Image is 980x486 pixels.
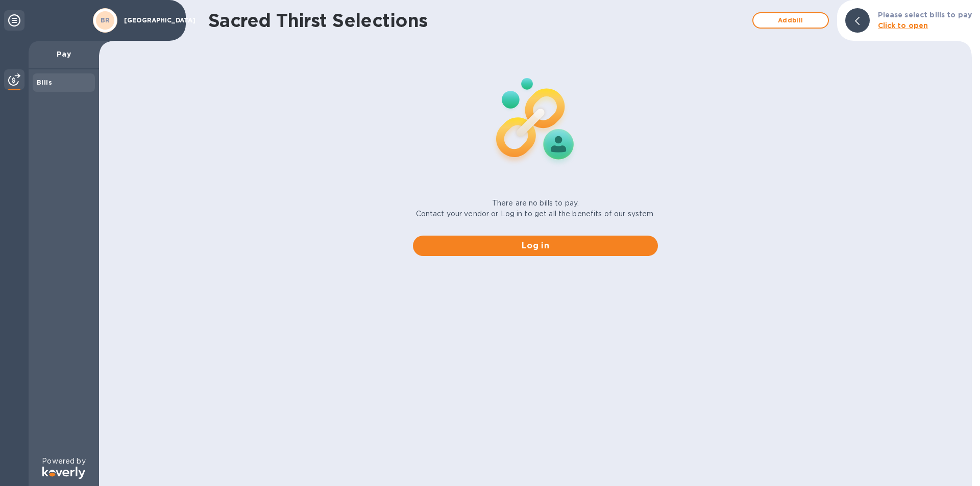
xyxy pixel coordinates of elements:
[762,14,820,27] span: Add bill
[101,16,110,24] b: BR
[752,12,829,29] button: Addbill
[42,467,85,479] img: Logo
[124,17,175,24] p: [GEOGRAPHIC_DATA]
[37,79,52,86] b: Bills
[878,11,972,19] b: Please select bills to pay
[878,21,928,30] b: Click to open
[37,49,91,59] p: Pay
[416,198,655,219] p: There are no bills to pay. Contact your vendor or Log in to get all the benefits of our system.
[421,240,650,252] span: Log in
[42,456,85,467] p: Powered by
[413,236,658,256] button: Log in
[208,10,747,31] h1: Sacred Thirst Selections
